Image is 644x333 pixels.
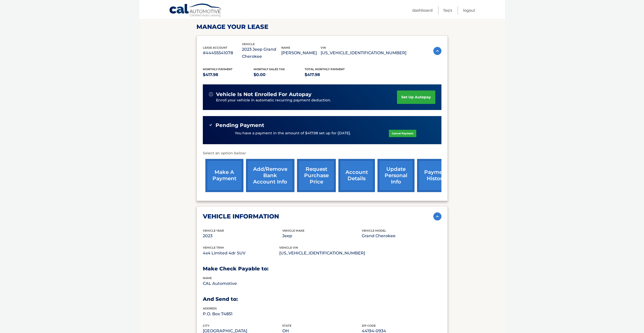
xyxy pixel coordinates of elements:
[203,49,242,57] p: #44455541078
[362,232,441,239] p: Grand Cherokee
[203,71,254,78] p: $417.98
[203,324,209,327] span: city
[203,296,441,302] h3: And Send to:
[203,46,227,49] span: lease account
[235,131,351,136] p: You have a payment in the amount of $417.98 set up for [DATE].
[297,159,336,192] a: request purchase price
[216,98,397,103] p: Enroll your vehicle in automatic recurring payment deduction.
[321,49,406,57] p: [US_VEHICLE_IDENTIFICATION_NUMBER]
[203,310,282,318] p: P.O. Box 74851
[203,266,441,272] h3: Make Check Payable to:
[282,324,291,327] span: state
[203,246,224,249] span: vehicle trim
[305,71,356,78] p: $417.98
[216,91,311,98] span: vehicle is not enrolled for autopay
[205,159,243,192] a: make a payment
[279,250,365,257] p: [US_VEHICLE_IDENTIFICATION_NUMBER]
[203,229,224,232] span: vehicle Year
[209,92,213,96] img: alert-white.svg
[203,150,441,156] p: Select an option below:
[246,159,294,192] a: Add/Remove bank account info
[279,246,298,249] span: vehicle vin
[282,229,304,232] span: vehicle make
[209,123,212,127] img: check-green.svg
[203,250,279,257] p: 4x4 Limited 4dr SUV
[397,90,435,104] a: set up autopay
[443,6,452,14] a: FAQ's
[433,47,441,55] img: accordion-active.svg
[216,122,264,128] span: Pending Payment
[203,213,279,220] h2: vehicle information
[203,280,282,287] p: CAL Automotive
[412,6,433,14] a: Dashboard
[433,212,441,220] img: accordion-active.svg
[377,159,415,192] a: update personal info
[417,159,455,192] a: payment history
[242,46,281,60] p: 2023 Jeep Grand Cherokee
[305,67,345,71] span: Total Monthly Payment
[463,6,475,14] a: Logout
[196,23,448,31] h2: Manage Your Lease
[242,42,255,46] span: vehicle
[282,232,362,239] p: Jeep
[254,67,285,71] span: Monthly sales Tax
[281,49,321,57] p: [PERSON_NAME]
[203,67,233,71] span: Monthly Payment
[362,324,376,327] span: zip code
[169,3,222,18] a: Cal Automotive
[254,71,305,78] p: $0.00
[281,46,290,49] span: name
[203,307,217,310] span: address
[203,276,212,280] span: name
[203,232,282,239] p: 2023
[338,159,375,192] a: account details
[389,130,416,137] a: Cancel Payment
[362,229,386,232] span: vehicle model
[321,46,326,49] span: vin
